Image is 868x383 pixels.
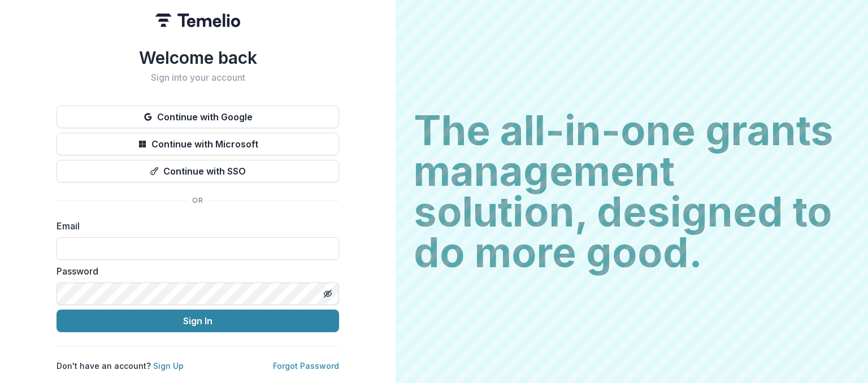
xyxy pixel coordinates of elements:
[57,160,339,182] button: Continue with SSO
[57,310,339,332] button: Sign In
[57,72,339,83] h2: Sign into your account
[319,285,337,303] button: Toggle password visibility
[57,133,339,155] button: Continue with Microsoft
[57,106,339,128] button: Continue with Google
[153,361,184,371] a: Sign Up
[273,361,339,371] a: Forgot Password
[57,264,332,278] label: Password
[57,360,184,372] p: Don't have an account?
[57,47,339,68] h1: Welcome back
[155,14,240,27] img: Temelio
[57,219,332,233] label: Email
